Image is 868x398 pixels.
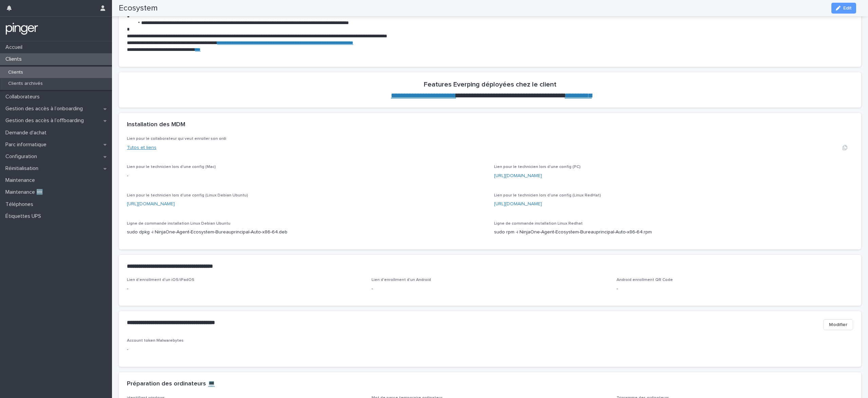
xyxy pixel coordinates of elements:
p: Téléphones [3,201,39,208]
h2: Préparation des ordinateurs 💻 [127,380,215,388]
p: Clients [3,70,29,75]
a: Tutos et liens [127,145,156,150]
p: - [127,346,363,353]
p: Configuration [3,153,42,160]
h2: Features Everping déployées chez le client [424,80,556,89]
p: Gestion des accès à l’offboarding [3,117,89,124]
span: Ligne de commande installation Linux Debian Ubuntu [127,222,230,226]
p: sudo rpm -i NinjaOne-Agent-Ecosystem-Bureauprincipal-Auto-x86-64.rpm [494,229,853,236]
p: Réinitialisation [3,165,44,172]
p: Maintenance [3,177,40,184]
span: Modifier [829,321,847,328]
span: Lien pour le technicien lors d'une config (Linux Debian Ubuntu) [127,193,248,197]
span: Lien pour le technicien lors d'une config (PC) [494,165,581,169]
a: [URL][DOMAIN_NAME] [494,202,542,206]
span: Ligne de commande installation Linux Redhat [494,222,583,226]
span: Lien pour le technicien lors d'une config (Mac) [127,165,216,169]
h2: Installation des MDM [127,121,185,129]
a: [URL][DOMAIN_NAME] [127,202,175,206]
p: - [372,285,608,292]
span: Account token Malwarebytes [127,339,184,343]
p: Clients archivés [3,81,48,87]
p: Gestion des accès à l’onboarding [3,106,88,112]
p: Accueil [3,44,28,51]
span: Lien d'enrollment d'un iOS/iPadOS [127,278,194,282]
span: Lien d'enrollment d'un Android [372,278,431,282]
p: Collaborateurs [3,94,45,100]
span: Lien pour le collaborateur qui veut enroller son ordi [127,137,226,141]
p: sudo dpkg -i NinjaOne-Agent-Ecosystem-Bureauprincipal-Auto-x86-64.deb [127,229,486,236]
span: Android enrollment QR Code [617,278,673,282]
p: - [617,285,853,292]
p: Demande d'achat [3,130,52,136]
span: Lien pour le technicien lors d'une config (Linux RedHat) [494,193,601,197]
a: [URL][DOMAIN_NAME] [494,173,542,178]
button: Modifier [823,319,853,330]
p: Clients [3,56,27,62]
button: Edit [831,3,856,14]
span: Edit [843,6,852,11]
p: Étiquettes UPS [3,213,46,220]
p: Maintenance 🆕 [3,189,49,195]
img: mTgBEunGTSyRkCgitkcU [5,22,38,36]
p: - [127,172,486,179]
p: - [127,285,363,292]
p: Parc informatique [3,141,52,148]
h2: Ecosystem [119,3,158,13]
